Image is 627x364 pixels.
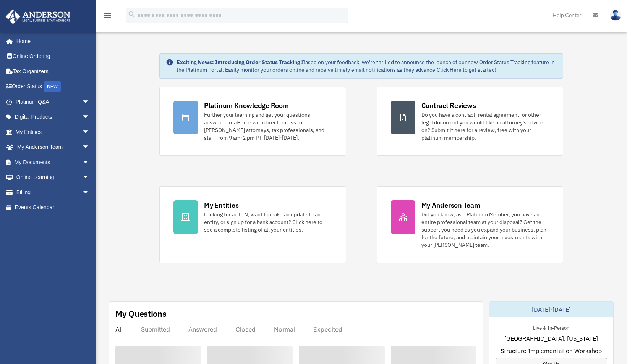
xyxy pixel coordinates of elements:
[103,13,112,20] a: menu
[204,211,332,234] div: Looking for an EIN, want to make an update to an entity, or sign up for a bank account? Click her...
[274,325,295,333] div: Normal
[5,185,101,200] a: Billingarrow_drop_down
[188,325,217,333] div: Answered
[177,59,302,66] strong: Exciting News: Introducing Order Status Tracking!
[3,9,73,24] img: Anderson Advisors Platinum Portal
[177,58,557,74] div: Based on your feedback, we're thrilled to announce the launch of our new Order Status Tracking fe...
[103,11,112,20] i: menu
[204,111,332,142] div: Further your learning and get your questions answered real-time with direct access to [PERSON_NAM...
[5,34,97,49] a: Home
[82,170,97,185] span: arrow_drop_down
[204,200,238,210] div: My Entities
[5,155,101,170] a: My Documentsarrow_drop_down
[421,211,549,249] div: Did you know, as a Platinum Member, you have an entire professional team at your disposal? Get th...
[5,79,101,95] a: Order StatusNEW
[82,185,97,200] span: arrow_drop_down
[610,10,621,21] img: User Pic
[313,325,342,333] div: Expedited
[527,323,575,331] div: Live & In-Person
[5,140,101,155] a: My Anderson Teamarrow_drop_down
[489,302,613,317] div: [DATE]-[DATE]
[5,170,101,185] a: Online Learningarrow_drop_down
[115,308,167,319] div: My Questions
[421,101,476,110] div: Contract Reviews
[5,110,101,125] a: Digital Productsarrow_drop_down
[421,200,480,210] div: My Anderson Team
[82,94,97,110] span: arrow_drop_down
[44,81,61,92] div: NEW
[128,10,136,19] i: search
[141,325,170,333] div: Submitted
[5,64,101,79] a: Tax Organizers
[437,66,496,73] a: Click Here to get started!
[82,140,97,155] span: arrow_drop_down
[421,111,549,142] div: Do you have a contract, rental agreement, or other legal document you would like an attorney's ad...
[5,94,101,110] a: Platinum Q&Aarrow_drop_down
[204,101,289,110] div: Platinum Knowledge Room
[5,200,101,215] a: Events Calendar
[5,124,101,140] a: My Entitiesarrow_drop_down
[5,49,101,64] a: Online Ordering
[377,186,563,263] a: My Anderson Team Did you know, as a Platinum Member, you have an entire professional team at your...
[82,155,97,170] span: arrow_drop_down
[377,87,563,156] a: Contract Reviews Do you have a contract, rental agreement, or other legal document you would like...
[115,325,123,333] div: All
[159,87,346,156] a: Platinum Knowledge Room Further your learning and get your questions answered real-time with dire...
[235,325,256,333] div: Closed
[504,334,598,343] span: [GEOGRAPHIC_DATA], [US_STATE]
[501,346,602,355] span: Structure Implementation Workshop
[82,124,97,140] span: arrow_drop_down
[159,186,346,263] a: My Entities Looking for an EIN, want to make an update to an entity, or sign up for a bank accoun...
[82,110,97,125] span: arrow_drop_down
